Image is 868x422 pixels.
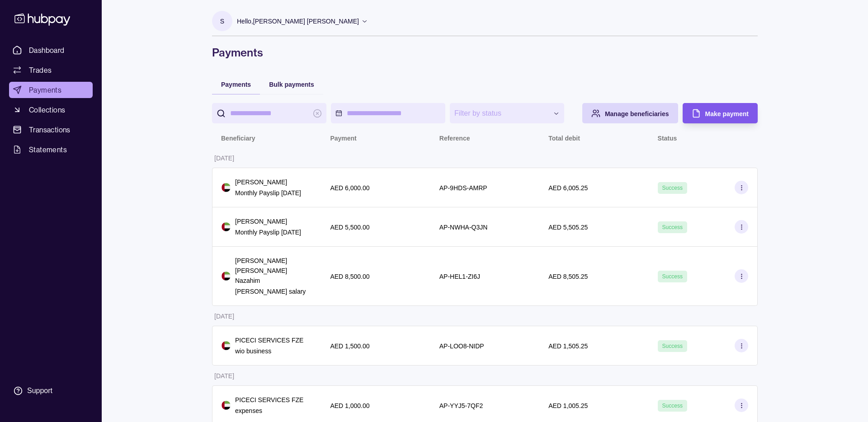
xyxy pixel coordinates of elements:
[214,155,234,162] p: [DATE]
[9,102,93,118] a: Collections
[662,343,683,349] span: Success
[330,342,369,350] p: AED 1,500.00
[221,81,251,88] span: Payments
[605,110,669,117] span: Manage beneficiaries
[235,256,312,286] p: [PERSON_NAME] [PERSON_NAME] Nazahim
[221,135,255,142] p: Beneficiary
[29,45,65,56] span: Dashboard
[439,342,484,350] p: AP-LOO8-NIDP
[235,177,301,187] p: [PERSON_NAME]
[237,16,359,26] p: Hello, [PERSON_NAME] [PERSON_NAME]
[214,372,234,380] p: [DATE]
[9,62,93,78] a: Trades
[29,144,67,155] span: Statements
[220,16,224,26] p: S
[548,184,588,192] p: AED 6,005.25
[235,216,301,226] p: [PERSON_NAME]
[235,335,303,345] p: PICECI SERVICES FZE
[330,184,369,192] p: AED 6,000.00
[683,103,758,123] button: Make payment
[235,227,301,237] p: Monthly Payslip [DATE]
[222,222,231,231] img: ae
[222,272,231,281] img: ae
[9,122,93,138] a: Transactions
[582,103,678,123] button: Manage beneficiaries
[27,386,52,396] div: Support
[222,401,231,410] img: ae
[439,135,470,142] p: Reference
[9,82,93,98] a: Payments
[29,124,71,135] span: Transactions
[235,188,301,198] p: Monthly Payslip [DATE]
[662,403,683,409] span: Success
[548,342,588,350] p: AED 1,505.25
[705,110,749,117] span: Make payment
[235,395,303,405] p: PICECI SERVICES FZE
[548,402,588,409] p: AED 1,005.25
[330,224,369,231] p: AED 5,500.00
[439,402,483,409] p: AP-YYJ5-7QF2
[9,381,93,400] a: Support
[439,184,487,192] p: AP-9HDS-AMRP
[222,341,231,350] img: ae
[330,135,356,142] p: Payment
[658,135,677,142] p: Status
[235,406,303,416] p: expenses
[29,65,52,75] span: Trades
[9,141,93,158] a: Statements
[230,103,308,123] input: search
[330,273,369,280] p: AED 8,500.00
[235,346,303,356] p: wio business
[662,224,683,230] span: Success
[212,45,758,60] h1: Payments
[235,286,312,296] p: [PERSON_NAME] salary
[330,402,369,409] p: AED 1,000.00
[548,224,588,231] p: AED 5,505.25
[548,135,580,142] p: Total debit
[29,84,61,95] span: Payments
[439,273,480,280] p: AP-HEL1-ZI6J
[439,224,488,231] p: AP-NWHA-Q3JN
[662,273,683,280] span: Success
[269,81,314,88] span: Bulk payments
[214,313,234,320] p: [DATE]
[29,104,65,115] span: Collections
[548,273,588,280] p: AED 8,505.25
[662,185,683,191] span: Success
[9,42,93,58] a: Dashboard
[222,183,231,192] img: ae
